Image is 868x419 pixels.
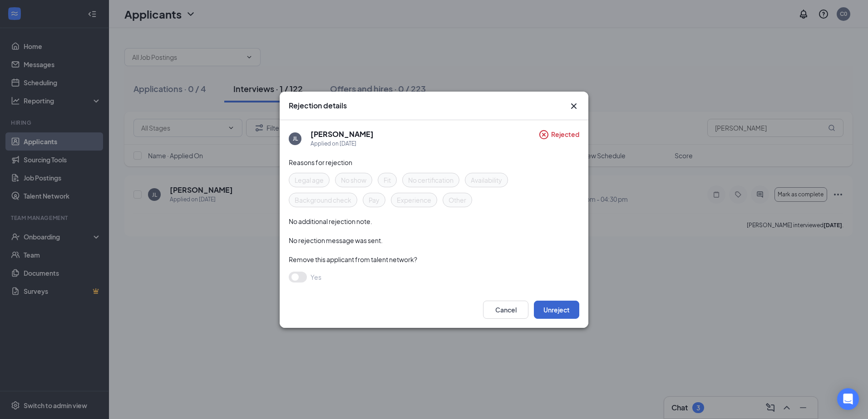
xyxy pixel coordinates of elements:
button: Close [568,101,579,112]
h5: [PERSON_NAME] [311,129,374,139]
span: Reasons for rejection [289,158,352,166]
span: Availability [471,175,502,185]
span: No certification [408,175,454,185]
h3: Rejection details [289,101,347,111]
span: Fit [384,175,391,185]
span: Experience [397,195,431,205]
div: JL [293,135,298,142]
button: Unreject [534,301,579,319]
span: No show [341,175,366,185]
svg: Cross [568,101,579,112]
span: Pay [369,195,380,205]
span: Yes [311,272,321,283]
div: Applied on [DATE] [311,139,374,148]
span: Remove this applicant from talent network? [289,255,417,263]
span: Legal age [295,175,324,185]
span: No additional rejection note. [289,217,372,225]
button: Cancel [483,301,528,319]
span: Other [449,195,466,205]
svg: CircleCross [538,129,549,140]
span: No rejection message was sent. [289,236,383,244]
div: Open Intercom Messenger [837,388,859,410]
span: Rejected [551,129,579,148]
span: Background check [295,195,351,205]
